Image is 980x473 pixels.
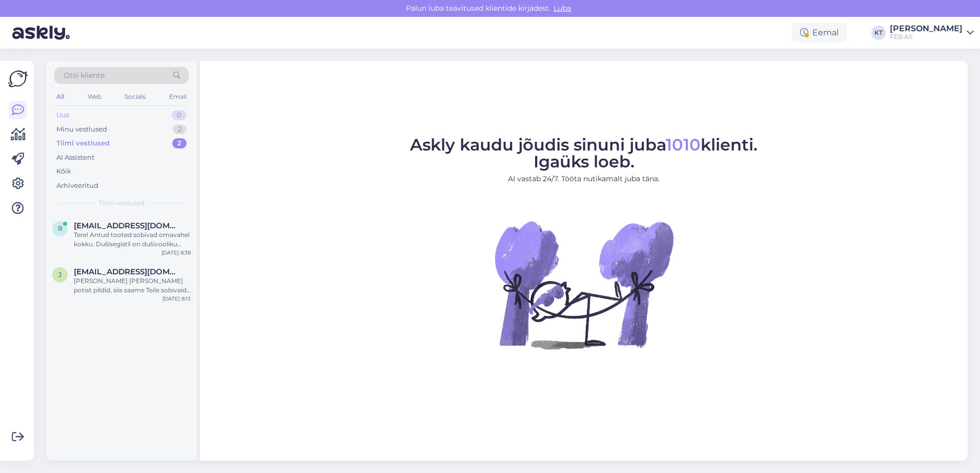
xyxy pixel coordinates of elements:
[122,90,148,103] div: Socials
[167,90,189,103] div: Email
[99,199,145,208] span: Tiimi vestlused
[890,33,963,41] div: FEB AS
[172,110,187,120] div: 0
[172,138,187,148] div: 2
[492,192,676,377] img: No Chat active
[74,276,191,295] div: [PERSON_NAME] [PERSON_NAME] potist pildid, siis saame Teile sobivaid varuosi pakkuda
[410,174,758,184] p: AI vastab 24/7. Tööta nutikamalt juba täna.
[74,221,180,230] span: rausmari85@gmail.com
[64,70,105,81] span: Otsi kliente
[792,24,847,42] div: Eemal
[666,135,701,155] span: 1010
[54,90,66,103] div: All
[56,153,94,163] div: AI Assistent
[8,69,28,89] img: Askly Logo
[56,110,69,120] div: Uus
[74,230,191,249] div: Tere! Antud tooted sobivad omavahel kokku. Dušisegistil on dušivooliku otsas 1/2" keere. Juurde [...
[58,225,63,232] span: r
[56,124,107,135] div: Minu vestlused
[74,267,180,276] span: jaanus.jol@gmail.com
[58,271,62,278] span: j
[161,249,191,256] div: [DATE] 8:38
[56,166,71,177] div: Kõik
[890,25,974,41] a: [PERSON_NAME]FEB AS
[173,124,187,135] div: 2
[162,295,191,303] div: [DATE] 8:13
[410,135,758,171] span: Askly kaudu jõudis sinuni juba klienti. Igaüks loeb.
[890,25,963,33] div: [PERSON_NAME]
[86,90,104,103] div: Web
[550,4,574,13] span: Luba
[56,181,98,191] div: Arhiveeritud
[871,26,886,40] div: KT
[56,138,110,148] div: Tiimi vestlused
